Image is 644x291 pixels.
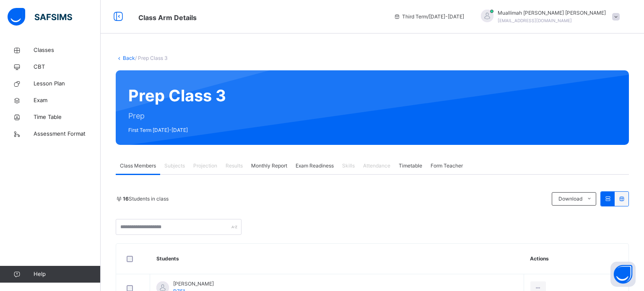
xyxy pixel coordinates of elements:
[123,196,129,202] b: 16
[610,262,636,287] button: Open asap
[120,162,156,170] span: Class Members
[226,162,243,170] span: Results
[524,244,628,274] th: Actions
[34,130,101,138] span: Assessment Format
[498,18,572,23] span: [EMAIL_ADDRESS][DOMAIN_NAME]
[123,55,135,61] a: Back
[34,46,101,54] span: Classes
[34,63,101,71] span: CBT
[150,244,524,274] th: Students
[8,8,72,26] img: safsims
[34,270,100,278] span: Help
[173,280,214,288] span: [PERSON_NAME]
[394,13,464,21] span: session/term information
[342,162,355,170] span: Skills
[363,162,390,170] span: Attendance
[498,9,606,17] span: Muallimah [PERSON_NAME] [PERSON_NAME]
[473,9,624,24] div: Muallimah SabrinaMohammad
[135,55,168,61] span: / Prep Class 3
[296,162,334,170] span: Exam Readiness
[431,162,463,170] span: Form Teacher
[251,162,287,170] span: Monthly Report
[34,96,101,105] span: Exam
[399,162,422,170] span: Timetable
[123,195,169,203] span: Students in class
[193,162,217,170] span: Projection
[138,13,197,22] span: Class Arm Details
[34,113,101,121] span: Time Table
[164,162,185,170] span: Subjects
[34,80,101,88] span: Lesson Plan
[558,195,582,203] span: Download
